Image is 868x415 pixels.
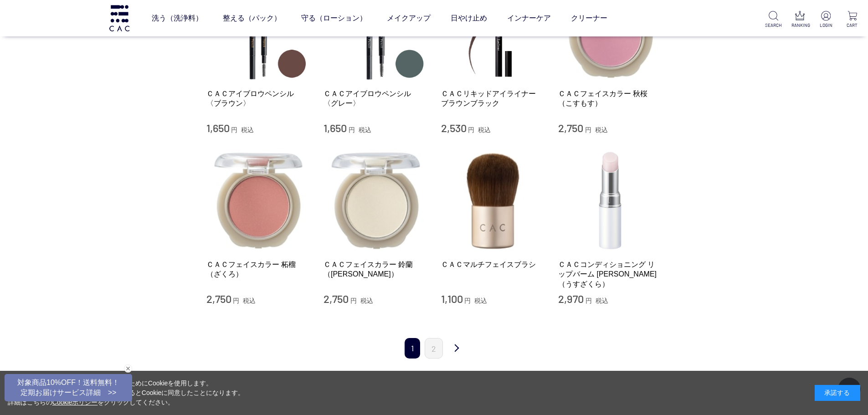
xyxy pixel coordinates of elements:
a: ＣＡＣマルチフェイスブラシ [441,260,545,269]
img: ＣＡＣフェイスカラー 鈴蘭（すずらん） [324,149,427,252]
p: RANKING [791,22,808,29]
a: LOGIN [817,11,834,29]
span: 円 [350,297,357,304]
span: 円 [586,297,592,304]
span: 1 [405,338,420,359]
p: CART [844,22,861,29]
span: 2,750 [206,292,231,305]
span: 1,650 [324,121,347,134]
a: CART [844,11,861,29]
span: 税込 [359,126,371,133]
a: ＣＡＣアイブロウペンシル 〈グレー〉 [324,89,427,108]
a: インナーケア [507,5,551,31]
span: 1,650 [206,121,230,134]
a: メイクアップ [387,5,431,31]
img: ＣＡＣコンディショニング リップバーム 薄桜（うすざくら） [558,149,662,252]
p: LOGIN [817,22,834,29]
span: 円 [464,297,471,304]
span: 税込 [596,297,608,304]
span: 円 [233,297,239,304]
span: 税込 [478,126,491,133]
span: 円 [231,126,237,133]
a: 守る（ローション） [301,5,367,31]
span: 税込 [595,126,608,133]
img: ＣＡＣマルチフェイスブラシ [441,149,545,252]
span: 1,100 [441,292,463,305]
a: 2 [425,338,443,359]
span: 円 [349,126,355,133]
a: 日やけ止め [451,5,487,31]
span: 2,970 [558,292,584,305]
a: ＣＡＣコンディショニング リップバーム [PERSON_NAME]（うすざくら） [558,260,662,289]
span: 円 [468,126,474,133]
span: 円 [585,126,591,133]
p: SEARCH [765,22,782,29]
a: 整える（パック） [223,5,281,31]
a: ＣＡＣフェイスカラー 鈴蘭（[PERSON_NAME]） [324,260,427,279]
span: 2,530 [441,121,467,134]
a: ＣＡＣフェイスカラー 柘榴（ざくろ） [206,260,310,279]
span: 税込 [474,297,487,304]
div: 承諾する [815,385,860,401]
span: 税込 [243,297,256,304]
span: 税込 [241,126,254,133]
a: ＣＡＣフェイスカラー 秋桜（こすもす） [558,89,662,108]
span: 税込 [360,297,373,304]
span: 2,750 [558,121,583,134]
a: ＣＡＣアイブロウペンシル 〈ブラウン〉 [206,89,310,108]
a: 洗う（洗浄料） [152,5,203,31]
img: logo [108,5,131,31]
a: クリーナー [571,5,607,31]
a: SEARCH [765,11,782,29]
a: RANKING [791,11,808,29]
a: 次 [447,338,466,359]
img: ＣＡＣフェイスカラー 柘榴（ざくろ） [206,149,310,252]
a: ＣＡＣリキッドアイライナー ブラウンブラック [441,89,545,108]
span: 2,750 [324,292,349,305]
